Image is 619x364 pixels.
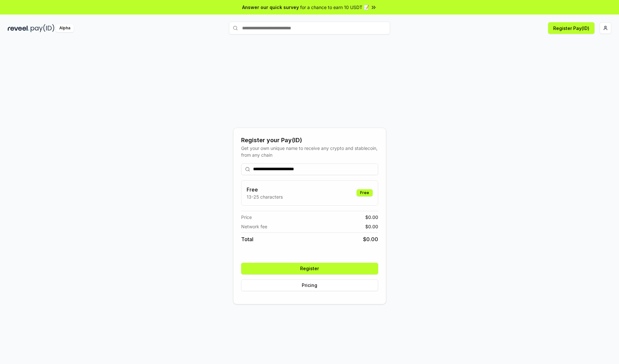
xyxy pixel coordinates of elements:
[241,223,267,230] span: Network fee
[357,189,373,196] div: Free
[247,186,283,193] h3: Free
[241,235,253,243] span: Total
[363,235,378,243] span: $ 0.00
[241,136,378,145] div: Register your Pay(ID)
[56,24,74,32] div: Alpha
[241,145,378,158] div: Get your own unique name to receive any crypto and stablecoin, from any chain
[548,22,594,34] button: Register Pay(ID)
[365,214,378,221] span: $ 0.00
[365,223,378,230] span: $ 0.00
[300,4,369,11] span: for a chance to earn 10 USDT 📝
[241,214,252,221] span: Price
[241,263,378,274] button: Register
[8,24,29,32] img: reveel_dark
[241,280,378,291] button: Pricing
[242,4,299,11] span: Answer our quick survey
[31,24,54,32] img: pay_id
[247,193,283,200] p: 13-25 characters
